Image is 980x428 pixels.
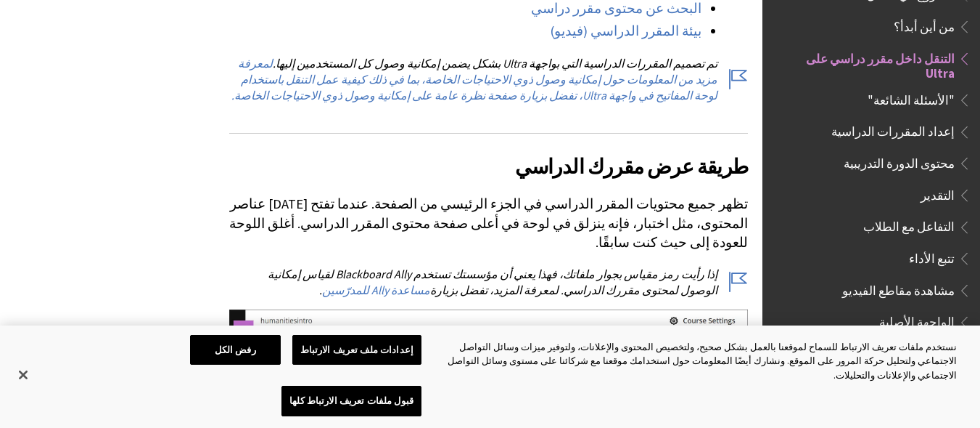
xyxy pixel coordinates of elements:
[229,195,748,252] p: تظهر جميع محتويات المقرر الدراسي في الجزء الرئيسي من الصفحة. عندما تفتح [DATE] عناصر المحتوى، مثل...
[322,283,430,298] a: مساعدة Ally للمدرّسين
[879,310,955,330] span: الواجهة الأصلية
[868,88,955,108] span: "الأسئلة الشائعة"
[229,133,748,182] h2: طريقة عرض مقررك الدراسي
[921,183,955,203] span: التقدير
[281,386,421,416] button: قبول ملفات تعريف الارتباط كلها
[844,151,955,171] span: محتوى الدورة التدريبية
[831,120,955,140] span: إعداد المقررات الدراسية
[802,47,955,81] span: التنقل داخل مقرر دراسي على Ultra
[7,359,39,391] button: إغلاق
[229,55,748,104] p: تم تصميم المقررات الدراسية التي بواجهة Ultra بشكل يضمن إمكانية وصول كل المستخدمين إليها.
[231,56,717,104] a: لمعرفة مزيد من المعلومات حول إمكانية وصول ذوي الاحتياجات الخاصة، بما في ذلك كيفية عمل التنقل باست...
[550,23,701,40] a: بيئة المقرر الدراسي (فيديو)
[441,340,957,383] div: نستخدم ملفات تعريف الارتباط للسماح لموقعنا بالعمل بشكل صحيح، ولتخصيص المحتوى والإعلانات، ولتوفير ...
[842,278,955,298] span: مشاهدة مقاطع الفيديو
[863,215,955,235] span: التفاعل مع الطلاب
[292,335,421,366] button: إعدادات ملف تعريف الارتباط
[190,335,281,366] button: رفض الكل
[229,266,748,299] p: إذا رأيت رمز مقياس بجوار ملفاتك، فهذا يعني أن مؤسستك تستخدم Blackboard Ally لقياس إمكانية الوصول ...
[909,246,955,266] span: تتبع الأداء
[894,15,955,34] span: من أين أبدأ؟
